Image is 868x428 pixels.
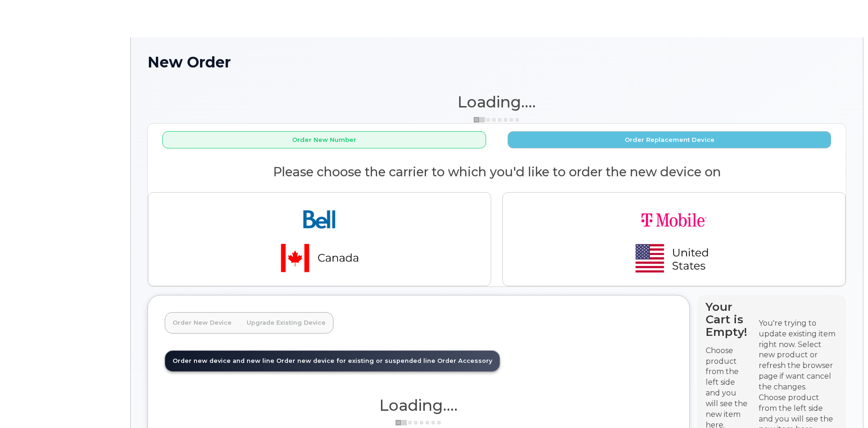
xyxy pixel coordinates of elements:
button: Order New Number [162,131,486,148]
h2: Please choose the carrier to which you'd like to order the new device on [148,165,846,179]
img: ajax-loader-3a6953c30dc77f0bf724df975f13086db4f4c1262e45940f03d1251963f1bf2e.gif [474,116,520,123]
span: Order Accessory [437,357,492,364]
span: Order new device and new line [173,357,274,364]
h1: New Order [147,54,846,70]
span: Order new device for existing or suspended line [276,357,435,364]
a: Upgrade Existing Device [239,313,333,333]
div: You're trying to update existing item right now. Select new product or refresh the browser page i... [759,318,838,393]
h4: Your Cart is Empty! [706,301,750,338]
img: bell-18aeeabaf521bd2b78f928a02ee3b89e57356879d39bd386a17a7cccf8069aed.png [254,200,385,278]
img: t-mobile-78392d334a420d5b7f0e63d4fa81f6287a21d394dc80d677554bb55bbab1186f.png [609,200,739,278]
img: ajax-loader-3a6953c30dc77f0bf724df975f13086db4f4c1262e45940f03d1251963f1bf2e.gif [395,419,442,426]
h1: Loading.... [165,397,673,414]
a: Order New Device [165,313,239,333]
h1: Loading.... [147,94,846,110]
button: Order Replacement Device [507,131,831,148]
